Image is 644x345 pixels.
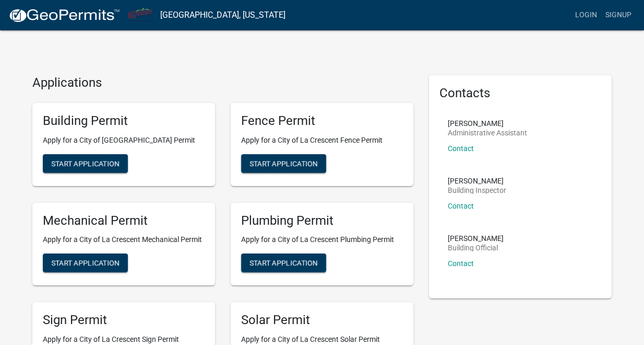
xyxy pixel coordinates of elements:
h5: Solar Permit [241,313,403,328]
h5: Fence Permit [241,113,403,129]
p: Apply for a City of La Crescent Sign Permit [43,334,205,345]
h5: Plumbing Permit [241,213,403,228]
button: Start Application [43,154,128,173]
a: Signup [601,5,636,25]
a: Login [571,5,601,25]
h5: Mechanical Permit [43,213,205,228]
a: Contact [448,259,474,268]
a: [GEOGRAPHIC_DATA], [US_STATE] [160,6,285,24]
p: [PERSON_NAME] [448,177,506,185]
p: Administrative Assistant [448,129,527,136]
h5: Sign Permit [43,313,205,328]
a: Contact [448,144,474,153]
button: Start Application [43,254,128,272]
span: Start Application [51,259,120,267]
button: Start Application [241,154,326,173]
span: Start Application [51,159,120,167]
h5: Contacts [439,86,601,101]
p: [PERSON_NAME] [448,235,504,242]
p: Apply for a City of [GEOGRAPHIC_DATA] Permit [43,135,205,146]
h5: Building Permit [43,113,205,129]
p: Building Inspector [448,187,506,194]
p: Apply for a City of La Crescent Fence Permit [241,135,403,146]
p: Apply for a City of La Crescent Plumbing Permit [241,234,403,245]
button: Start Application [241,254,326,272]
span: Start Application [249,159,318,167]
h4: Applications [32,75,413,90]
span: Start Application [249,259,318,267]
p: Apply for a City of La Crescent Mechanical Permit [43,234,205,245]
img: City of La Crescent, Minnesota [128,8,152,22]
a: Contact [448,202,474,210]
p: Building Official [448,244,504,251]
p: [PERSON_NAME] [448,120,527,127]
p: Apply for a City of La Crescent Solar Permit [241,334,403,345]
